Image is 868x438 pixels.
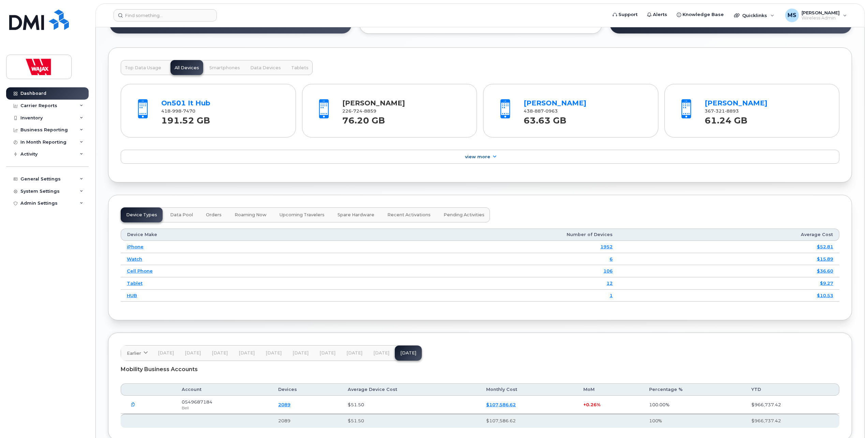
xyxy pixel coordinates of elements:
[246,60,285,75] button: Data Devices
[287,60,313,75] button: Tablets
[205,60,244,75] button: Smartphones
[714,108,725,114] span: 321
[802,10,840,15] span: [PERSON_NAME]
[319,350,335,356] span: [DATE]
[817,256,833,262] a: $15.89
[250,65,281,71] span: Data Devices
[127,268,153,274] a: Cell Phone
[577,383,643,396] th: MoM
[342,414,480,427] th: $51.50
[618,11,638,18] span: Support
[643,414,746,427] th: 100%
[331,229,619,241] th: Number of Devices
[524,99,586,107] a: [PERSON_NAME]
[170,212,193,218] span: Data Pool
[788,11,796,19] span: MS
[121,229,331,241] th: Device Make
[338,212,374,218] span: Spare Hardware
[161,99,210,107] a: On501 It Hub
[524,112,566,126] strong: 63.63 GB
[212,350,228,356] span: [DATE]
[342,396,480,414] td: $51.50
[820,280,833,286] a: $9.27
[185,350,201,356] span: [DATE]
[373,350,389,356] span: [DATE]
[342,99,405,107] a: [PERSON_NAME]
[161,108,195,114] span: 418
[127,293,137,298] a: HUB
[544,108,558,114] span: 0963
[705,112,747,126] strong: 61.24 GB
[465,154,490,159] span: View More
[802,15,840,21] span: Wireless Admin
[114,9,217,21] input: Find something...
[643,383,746,396] th: Percentage %
[745,383,839,396] th: YTD
[608,8,642,21] a: Support
[121,150,839,164] a: View More
[181,108,195,114] span: 7470
[745,396,839,414] td: $966,737.42
[610,293,613,298] a: 1
[170,108,181,114] span: 998
[444,212,484,218] span: Pending Activities
[642,8,672,21] a: Alerts
[524,108,558,114] span: 438
[653,11,667,18] span: Alerts
[272,414,342,427] th: 2089
[643,396,746,414] td: 100.00%
[705,108,739,114] span: 367
[121,60,165,75] button: Top Data Usage
[176,383,272,396] th: Account
[705,99,767,107] a: [PERSON_NAME]
[127,350,141,356] span: Earlier
[729,9,779,22] div: Quicklinks
[603,268,613,274] a: 106
[586,402,600,407] span: 0.26%
[125,65,161,71] span: Top Data Usage
[291,65,309,71] span: Tablets
[480,414,577,427] th: $107,586.62
[206,212,222,218] span: Orders
[342,108,376,114] span: 226
[121,346,152,361] a: Earlier
[209,65,240,71] span: Smartphones
[161,112,210,126] strong: 191.52 GB
[127,256,142,262] a: Watch
[817,244,833,249] a: $52.81
[817,268,833,274] a: $36.60
[121,361,839,378] div: Mobility Business Accounts
[272,383,342,396] th: Devices
[346,350,362,356] span: [DATE]
[266,350,282,356] span: [DATE]
[583,402,586,407] span: +
[342,112,385,126] strong: 76.20 GB
[278,402,290,407] a: 2089
[610,256,613,262] a: 6
[127,280,143,286] a: Tablet
[742,13,767,18] span: Quicklinks
[351,108,362,114] span: 724
[293,350,309,356] span: [DATE]
[182,405,189,410] span: Bell
[817,293,833,298] a: $10.53
[725,108,739,114] span: 8893
[486,402,516,407] a: $107,586.62
[533,108,544,114] span: 887
[672,8,729,21] a: Knowledge Base
[127,244,144,249] a: iPhone
[600,244,613,249] a: 1952
[239,350,255,356] span: [DATE]
[182,399,212,405] span: 0549687184
[780,9,852,22] div: Moe Suliman
[619,229,839,241] th: Average Cost
[607,280,613,286] a: 12
[683,11,724,18] span: Knowledge Base
[480,383,577,396] th: Monthly Cost
[280,212,325,218] span: Upcoming Travelers
[362,108,376,114] span: 8859
[235,212,267,218] span: Roaming Now
[745,414,839,427] th: $966,737.42
[342,383,480,396] th: Average Device Cost
[158,350,174,356] span: [DATE]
